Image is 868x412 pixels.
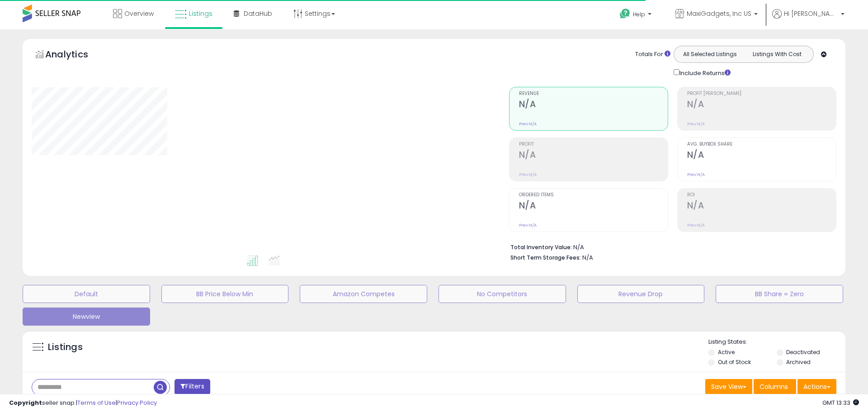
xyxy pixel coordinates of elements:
[687,150,836,162] h2: N/A
[667,67,741,78] div: Include Returns
[687,223,705,228] small: Prev: N/A
[519,200,668,213] h2: N/A
[687,99,836,111] h2: N/A
[244,9,272,18] span: DataHub
[633,10,645,18] span: Help
[687,91,836,96] span: Profit [PERSON_NAME]
[9,399,157,407] div: seller snap | |
[519,193,668,198] span: Ordered Items
[519,142,668,147] span: Profit
[124,9,154,18] span: Overview
[510,254,581,261] b: Short Term Storage Fees:
[687,142,836,147] span: Avg. Buybox Share
[687,9,751,18] span: MaxiGadgets, Inc US
[676,48,744,60] button: All Selected Listings
[510,241,830,252] li: N/A
[519,172,537,177] small: Prev: N/A
[45,48,106,63] h5: Analytics
[577,285,705,303] button: Revenue Drop
[519,150,668,162] h2: N/A
[23,285,150,303] button: Default
[635,50,670,59] div: Totals For
[687,121,705,127] small: Prev: N/A
[439,285,566,303] button: No Competitors
[784,9,838,18] span: Hi [PERSON_NAME]
[519,121,537,127] small: Prev: N/A
[716,285,843,303] button: BB Share = Zero
[772,9,844,29] a: Hi [PERSON_NAME]
[613,1,660,29] a: Help
[687,200,836,213] h2: N/A
[619,8,631,19] i: Get Help
[519,99,668,111] h2: N/A
[300,285,427,303] button: Amazon Competes
[743,48,811,60] button: Listings With Cost
[23,308,150,326] button: Newview
[510,243,572,251] b: Total Inventory Value:
[519,91,668,96] span: Revenue
[687,193,836,198] span: ROI
[519,223,537,228] small: Prev: N/A
[582,253,593,262] span: N/A
[161,285,289,303] button: BB Price Below Min
[9,398,42,407] strong: Copyright
[189,9,212,18] span: Listings
[687,172,705,177] small: Prev: N/A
